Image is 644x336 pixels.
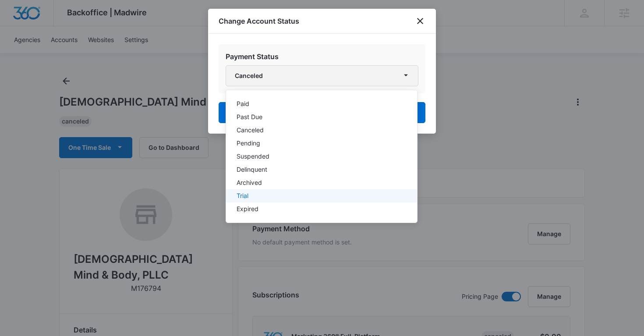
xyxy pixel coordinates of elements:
div: Suspended [237,153,396,159]
div: Canceled [237,127,396,133]
button: Trial [226,189,417,202]
div: Trial [237,193,396,199]
div: Delinquent [237,166,396,173]
button: Canceled [226,124,417,137]
button: Paid [226,97,417,110]
div: Past Due [237,114,396,120]
div: Paid [237,101,396,107]
div: Archived [237,180,396,186]
button: Canceled [226,65,418,86]
h1: Change Account Status [219,16,299,26]
button: Pending [226,137,417,150]
button: Suspended [226,150,417,163]
div: Pending [237,140,396,146]
button: Expired [226,202,417,216]
button: Past Due [226,110,417,124]
h2: Payment Status [226,51,418,62]
button: Delinquent [226,163,417,176]
button: Archived [226,176,417,189]
button: Update Status [219,102,425,123]
div: Expired [237,206,396,212]
button: close [415,16,425,26]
